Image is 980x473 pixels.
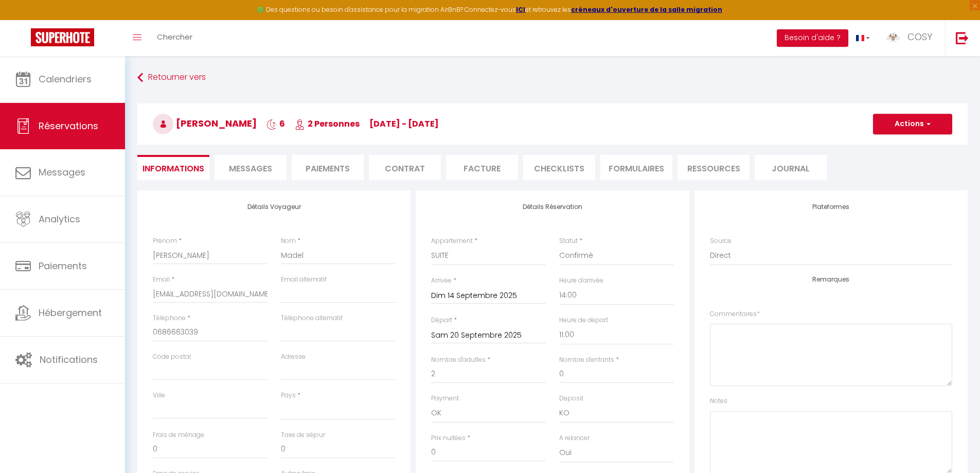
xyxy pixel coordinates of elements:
[878,20,945,56] a: ... COSY
[559,316,608,325] label: Heure de départ
[153,275,170,285] label: Email
[153,236,177,246] label: Prénom
[281,275,327,285] label: Email alternatif
[755,155,827,180] li: Journal
[295,118,360,130] span: 2 Personnes
[431,276,452,286] label: Arrivée
[39,166,85,179] span: Messages
[157,31,192,42] span: Chercher
[678,155,750,180] li: Ressources
[885,29,901,45] img: ...
[39,119,98,132] span: Réservations
[559,276,603,286] label: Heure d'arrivée
[710,236,732,246] label: Source
[149,20,200,56] a: Chercher
[137,68,968,87] a: Retourner vers
[710,203,952,211] h4: Plateformes
[292,155,364,180] li: Paiements
[559,394,583,404] label: Deposit
[281,313,343,323] label: Téléphone alternatif
[153,117,257,130] span: [PERSON_NAME]
[907,30,932,43] span: COSY
[8,4,39,35] button: Ouvrir le widget de chat LiveChat
[153,313,186,323] label: Téléphone
[710,396,727,406] label: Notes
[153,430,204,440] label: Frais de ménage
[446,155,518,180] li: Facture
[873,114,952,134] button: Actions
[523,155,595,180] li: CHECKLISTS
[936,427,972,465] iframe: Chat
[40,353,98,366] span: Notifications
[710,309,760,319] label: Commentaires
[369,155,441,180] li: Contrat
[137,155,209,180] li: Informations
[39,73,92,85] span: Calendriers
[600,155,672,180] li: FORMULAIRES
[266,118,285,130] span: 6
[369,118,439,130] span: [DATE] - [DATE]
[281,391,296,400] label: Pays
[153,352,191,362] label: Code postal
[956,31,969,44] img: logout
[431,203,673,211] h4: Détails Réservation
[281,352,306,362] label: Adresse
[229,163,272,174] span: Messages
[559,433,590,443] label: A relancer
[777,29,848,47] button: Besoin d'aide ?
[431,433,466,443] label: Prix nuitées
[153,203,395,211] h4: Détails Voyageur
[431,394,459,404] label: Payment
[281,236,296,246] label: Nom
[431,236,473,246] label: Appartement
[559,355,614,365] label: Nombre d'enfants
[153,391,165,400] label: Ville
[431,316,452,325] label: Départ
[710,276,952,283] h4: Remarques
[571,5,722,14] a: créneaux d'ouverture de la salle migration
[39,213,80,225] span: Analytics
[431,355,486,365] label: Nombre d'adultes
[39,259,87,272] span: Paiements
[281,430,325,440] label: Taxe de séjour
[559,236,578,246] label: Statut
[39,306,102,319] span: Hébergement
[31,28,94,46] img: Super Booking
[516,5,525,14] a: ICI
